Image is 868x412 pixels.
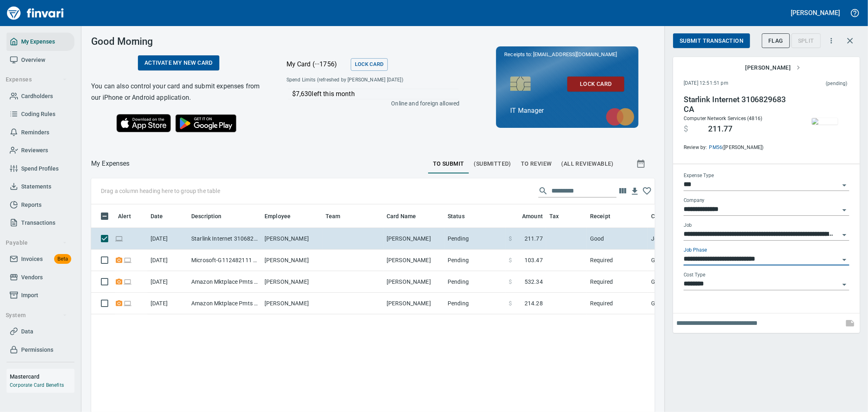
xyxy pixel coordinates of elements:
[151,211,163,221] span: Date
[286,76,431,84] span: Spend Limits (refreshed by [PERSON_NAME] [DATE])
[648,271,851,293] td: GL (1) / 8101.81.10: IT Hardware
[448,211,465,221] span: Status
[509,278,512,286] span: $
[2,235,70,250] button: Payable
[188,228,261,250] td: Starlink Internet 3106829683 CA
[21,345,53,355] span: Permissions
[839,229,850,241] button: Open
[444,271,505,293] td: Pending
[138,55,219,70] a: Activate my new card
[188,250,261,271] td: Microsoft-G112482111 Redmond WA
[7,105,74,123] a: Coding Rules
[115,279,123,284] span: Receipt Required
[21,290,38,300] span: Import
[684,124,688,134] span: $
[648,250,851,271] td: GL (1) / 8281.81.10: IT Software/Licensing/Support
[684,198,705,203] label: Company
[21,327,33,337] span: Data
[651,211,680,221] span: Coding
[123,279,132,284] span: Online transaction
[651,211,670,221] span: Coding
[684,273,706,278] label: Cost Type
[684,173,714,178] label: Expense Type
[562,159,614,169] span: (All Reviewable)
[525,256,543,264] span: 103.47
[648,228,851,250] td: Job (1) / 252507.: Highway 99 BRT - Corridor and [GEOGRAPHIC_DATA] / 1003. .: General Requirement...
[6,238,67,248] span: Payable
[839,279,850,290] button: Open
[115,236,123,241] span: Online transaction
[510,106,624,116] p: IT Manager
[768,36,783,46] span: Flag
[21,272,43,283] span: Vendors
[789,7,842,19] button: [PERSON_NAME]
[355,60,384,69] span: Lock Card
[525,278,543,286] span: 532.34
[7,178,74,196] a: Statements
[840,313,860,333] span: This records your note into the expense
[91,159,130,169] nav: breadcrumb
[292,89,459,99] p: $7,630 left this month
[21,91,53,101] span: Cardholders
[151,211,174,221] span: Date
[147,228,188,250] td: [DATE]
[444,228,505,250] td: Pending
[280,99,460,107] p: Online and foreign allowed
[680,36,743,46] span: Submit Transaction
[822,32,840,50] button: More
[791,9,840,17] h5: [PERSON_NAME]
[383,271,444,293] td: [PERSON_NAME]
[21,145,48,156] span: Reviewers
[91,159,130,169] p: My Expenses
[684,116,762,121] span: Computer Network Services (4816)
[144,58,213,68] span: Activate my new card
[684,79,777,88] span: [DATE] 12:51:51 pm
[118,211,142,221] span: Alert
[351,58,388,71] button: Lock Card
[116,114,171,132] img: Download on the App Store
[7,160,74,178] a: Spend Profiles
[474,159,511,169] span: (Submitted)
[7,33,74,51] a: My Expenses
[7,341,74,359] a: Permissions
[191,211,232,221] span: Description
[742,60,804,75] button: [PERSON_NAME]
[525,299,543,307] span: 214.28
[383,250,444,271] td: [PERSON_NAME]
[587,228,648,250] td: Good
[509,234,512,243] span: $
[101,187,220,195] p: Drag a column heading here to group the table
[2,308,70,323] button: System
[5,3,66,23] img: Finvari
[590,211,621,221] span: Receipt
[7,87,74,105] a: Cardholders
[147,293,188,314] td: [DATE]
[525,234,543,243] span: 211.77
[326,211,351,221] span: Team
[6,310,67,320] span: System
[118,211,131,221] span: Alert
[21,254,43,264] span: Invoices
[261,250,322,271] td: [PERSON_NAME]
[383,293,444,314] td: [PERSON_NAME]
[587,293,648,314] td: Required
[7,51,74,69] a: Overview
[21,127,49,138] span: Reminders
[7,141,74,160] a: Reviewers
[587,250,648,271] td: Required
[641,185,653,197] button: Click to remember these column choices
[171,110,241,137] img: Get it on Google Play
[707,145,723,150] a: PM56
[387,211,426,221] span: Card Name
[265,211,301,221] span: Employee
[10,382,64,388] a: Corporate Card Benefits
[7,322,74,341] a: Data
[383,228,444,250] td: [PERSON_NAME]
[21,109,55,119] span: Coding Rules
[745,63,800,73] span: [PERSON_NAME]
[21,164,59,174] span: Spend Profiles
[504,50,630,59] p: Receipts to:
[648,293,851,314] td: GL (1) / 8101.81.10: IT Hardware
[188,271,261,293] td: Amazon Mktplace Pmts [DOMAIN_NAME][URL] WA
[147,250,188,271] td: [DATE]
